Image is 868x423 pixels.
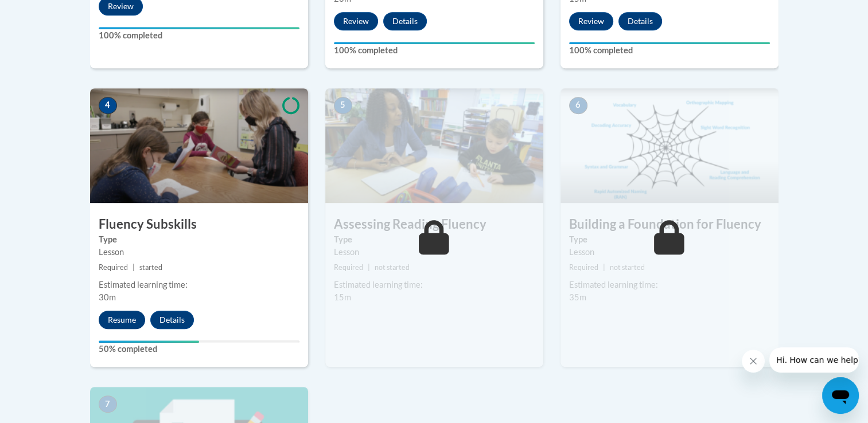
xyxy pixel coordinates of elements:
[560,88,779,203] img: Course Image
[99,97,117,114] span: 4
[99,29,299,42] label: 100% completed
[99,343,299,355] label: 50% completed
[90,88,308,203] img: Course Image
[334,44,535,57] label: 100% completed
[569,292,586,302] span: 35m
[375,263,410,272] span: not started
[325,88,543,203] img: Course Image
[610,263,645,272] span: not started
[569,12,613,30] button: Review
[769,347,859,373] iframe: Message from company
[99,263,128,272] span: Required
[334,263,363,272] span: Required
[334,42,535,44] div: Your progress
[822,377,859,414] iframe: Button to launch messaging window
[560,216,779,233] h3: Building a Foundation for Fluency
[99,279,299,291] div: Estimated learning time:
[334,279,535,291] div: Estimated learning time:
[742,350,765,373] iframe: Close message
[99,395,117,413] span: 7
[99,311,145,329] button: Resume
[133,263,135,272] span: |
[603,263,605,272] span: |
[569,263,598,272] span: Required
[569,44,770,57] label: 100% completed
[99,246,299,258] div: Lesson
[334,97,352,114] span: 5
[383,12,427,30] button: Details
[368,263,370,272] span: |
[334,233,535,246] label: Type
[569,233,770,246] label: Type
[90,216,308,233] h3: Fluency Subskills
[569,97,587,114] span: 6
[325,216,543,233] h3: Assessing Reading Fluency
[334,246,535,258] div: Lesson
[150,311,194,329] button: Details
[569,279,770,291] div: Estimated learning time:
[569,246,770,258] div: Lesson
[99,340,199,343] div: Your progress
[334,292,351,302] span: 15m
[99,233,299,246] label: Type
[7,8,93,17] span: Hi. How can we help?
[569,42,770,44] div: Your progress
[139,263,162,272] span: started
[618,12,662,30] button: Details
[99,292,116,302] span: 30m
[334,12,378,30] button: Review
[99,27,299,29] div: Your progress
